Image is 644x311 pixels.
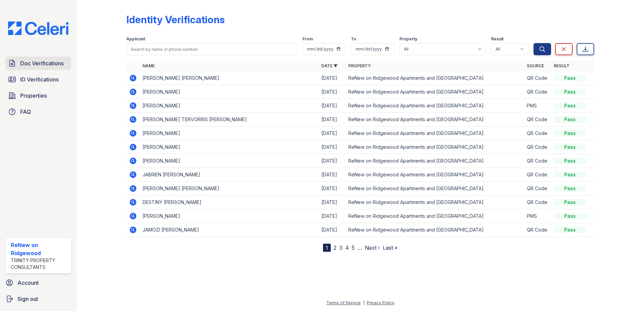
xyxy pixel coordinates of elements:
td: [DATE] [319,99,346,113]
td: ReNew on Ridgewood Apartments and [GEOGRAPHIC_DATA] [346,154,524,168]
input: Search by name or phone number [126,43,297,55]
label: Property [399,36,417,42]
td: ReNew on Ridgewood Apartments and [GEOGRAPHIC_DATA] [346,71,524,85]
a: Source [527,63,544,68]
td: [DATE] [319,196,346,209]
td: [DATE] [319,154,346,168]
td: [PERSON_NAME] [PERSON_NAME] [140,182,319,196]
td: [DATE] [319,140,346,154]
td: [DATE] [319,127,346,140]
a: ID Verifications [5,73,71,86]
a: 4 [345,244,349,251]
td: [DATE] [319,168,346,182]
div: Pass [554,102,586,109]
td: ReNew on Ridgewood Apartments and [GEOGRAPHIC_DATA] [346,127,524,140]
div: Pass [554,185,586,192]
td: QR Code [524,168,551,182]
label: To [351,36,356,42]
div: Trinity Property Consultants [11,257,68,271]
div: Pass [554,75,586,81]
a: Property [348,63,371,68]
span: … [357,244,362,252]
td: [PERSON_NAME] [140,127,319,140]
span: FAQ [20,108,31,116]
span: Doc Verifications [20,59,64,67]
div: Pass [554,144,586,150]
td: ReNew on Ridgewood Apartments and [GEOGRAPHIC_DATA] [346,196,524,209]
td: JABRIEN [PERSON_NAME] [140,168,319,182]
td: PMS [524,99,551,113]
td: [DATE] [319,182,346,196]
a: Date ▼ [321,63,337,68]
td: ReNew on Ridgewood Apartments and [GEOGRAPHIC_DATA] [346,168,524,182]
td: QR Code [524,127,551,140]
span: ID Verifications [20,75,59,83]
td: [DATE] [319,85,346,99]
td: ReNew on Ridgewood Apartments and [GEOGRAPHIC_DATA] [346,182,524,196]
td: QR Code [524,71,551,85]
span: Properties [20,92,47,100]
td: [PERSON_NAME] [PERSON_NAME] [140,71,319,85]
div: Pass [554,130,586,137]
td: QR Code [524,223,551,237]
a: Sign out [3,292,74,306]
td: QR Code [524,140,551,154]
td: [PERSON_NAME] [140,85,319,99]
div: | [363,300,364,305]
div: Identity Verifications [126,13,225,26]
td: ReNew on Ridgewood Apartments and [GEOGRAPHIC_DATA] [346,85,524,99]
a: 5 [352,244,355,251]
td: ReNew on Ridgewood Apartments and [GEOGRAPHIC_DATA] [346,140,524,154]
div: Pass [554,227,586,233]
div: Pass [554,171,586,178]
a: Privacy Policy [367,300,394,305]
a: Result [554,63,570,68]
div: Pass [554,213,586,219]
td: [DATE] [319,223,346,237]
td: [PERSON_NAME] TERVORRIS [PERSON_NAME] [140,113,319,127]
a: Terms of Service [326,300,361,305]
div: ReNew on Ridgewood [11,241,68,257]
a: Next › [365,244,380,251]
td: ReNew on Ridgewood Apartments and [GEOGRAPHIC_DATA] [346,113,524,127]
td: QR Code [524,85,551,99]
div: Pass [554,158,586,164]
img: CE_Logo_Blue-a8612792a0a2168367f1c8372b55b34899dd931a85d93a1a3d3e32e68fde9ad4.png [3,22,74,35]
a: Properties [5,89,71,102]
td: QR Code [524,113,551,127]
td: [PERSON_NAME] [140,140,319,154]
td: ReNew on Ridgewood Apartments and [GEOGRAPHIC_DATA] [346,223,524,237]
td: [PERSON_NAME] [140,209,319,223]
div: Pass [554,89,586,95]
td: PMS [524,209,551,223]
td: QR Code [524,196,551,209]
label: Result [491,36,504,42]
a: Last » [383,244,397,251]
div: Pass [554,116,586,123]
div: Pass [554,199,586,206]
td: [PERSON_NAME] [140,99,319,113]
a: Doc Verifications [5,57,71,70]
div: 1 [323,244,331,252]
td: JAMOZI [PERSON_NAME] [140,223,319,237]
a: 3 [339,244,343,251]
a: Name [142,63,155,68]
td: QR Code [524,182,551,196]
label: Applicant [126,36,145,42]
td: [PERSON_NAME] [140,154,319,168]
td: [DATE] [319,71,346,85]
span: Account [18,279,39,287]
a: 2 [333,244,336,251]
label: From [302,36,313,42]
td: ReNew on Ridgewood Apartments and [GEOGRAPHIC_DATA] [346,209,524,223]
td: [DATE] [319,113,346,127]
span: Sign out [18,295,38,303]
td: [DATE] [319,209,346,223]
td: DESTINY [PERSON_NAME] [140,196,319,209]
td: QR Code [524,154,551,168]
td: ReNew on Ridgewood Apartments and [GEOGRAPHIC_DATA] [346,99,524,113]
a: FAQ [5,105,71,118]
a: Account [3,276,74,289]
